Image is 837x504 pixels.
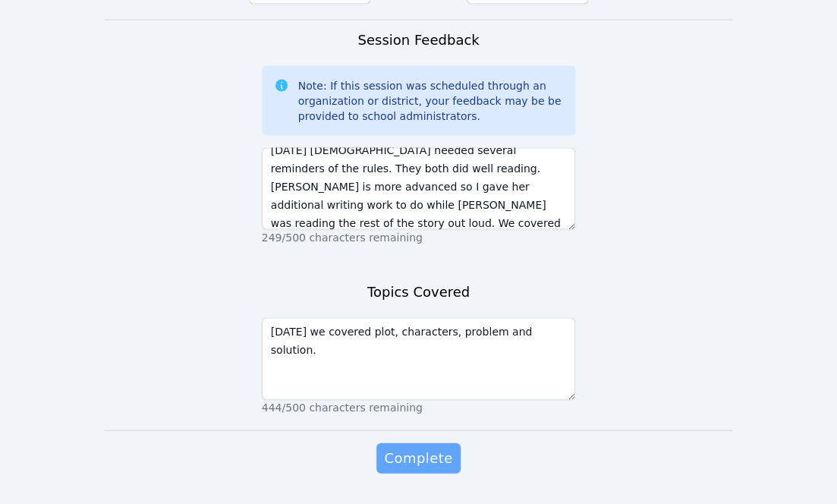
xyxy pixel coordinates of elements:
[376,443,460,473] button: Complete
[384,447,452,468] span: Complete
[357,29,479,50] h3: Session Feedback
[262,399,576,414] p: 444/500 characters remaining
[367,281,470,302] h3: Topics Covered
[262,317,576,399] textarea: [DATE] we covered plot, characters, problem and solution.
[298,77,564,123] div: Note: If this session was scheduled through an organization or district, your feedback may be be ...
[262,229,576,244] p: 249/500 characters remaining
[262,147,576,229] textarea: [DATE] [DEMOGRAPHIC_DATA] needed several reminders of the rules. They both did well reading. [PER...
